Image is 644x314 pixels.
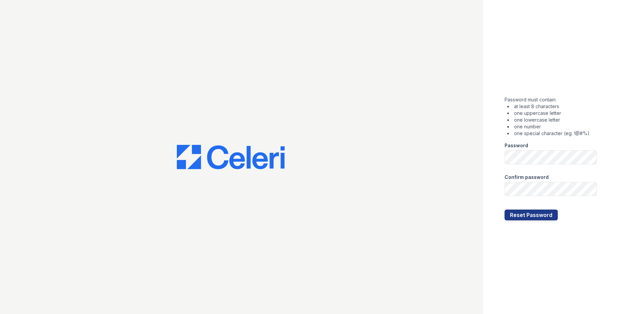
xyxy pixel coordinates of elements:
[505,96,597,137] div: Password must contain:
[507,103,597,110] li: at least 8 characters
[505,210,558,220] button: Reset Password
[177,145,285,169] img: CE_Logo_Blue-a8612792a0a2168367f1c8372b55b34899dd931a85d93a1a3d3e32e68fde9ad4.png
[505,142,528,149] label: Password
[505,174,549,181] label: Confirm password
[507,110,597,117] li: one uppercase letter
[507,123,597,130] li: one number
[507,117,597,123] li: one lowercase letter
[507,130,597,137] li: one special character (eg: !@#%)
